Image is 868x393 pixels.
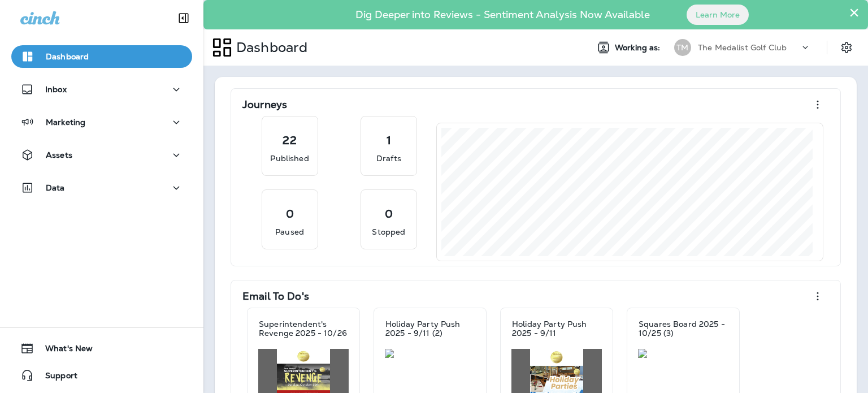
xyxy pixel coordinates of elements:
button: Settings [836,37,857,58]
p: Dig Deeper into Reviews - Sentiment Analysis Now Available [323,13,683,16]
p: 0 [286,208,294,219]
p: 0 [385,208,393,219]
span: Working as: [615,43,663,53]
button: Marketing [11,111,192,133]
p: Squares Board 2025 - 10/25 (3) [639,319,728,338]
button: Support [11,364,192,387]
p: Dashboard [46,52,89,61]
p: The Medalist Golf Club [698,43,787,52]
p: Marketing [46,118,85,127]
button: Assets [11,144,192,166]
button: Inbox [11,78,192,101]
p: Stopped [372,226,405,237]
p: Data [46,183,65,192]
button: Close [849,3,860,21]
p: Journeys [242,99,287,110]
img: 3a3f2665-f003-46ad-87c5-c4f64f886e84.jpg [385,349,475,358]
p: Inbox [45,85,67,94]
p: Drafts [376,153,401,164]
button: Data [11,176,192,199]
span: Support [34,371,77,385]
p: Holiday Party Push 2025 - 9/11 [512,319,601,338]
p: Superintendent's Revenge 2025 - 10/26 [259,319,348,338]
button: Collapse Sidebar [168,7,199,29]
span: What's New [34,344,93,357]
button: Dashboard [11,45,192,68]
img: eb8a921c-3968-47d5-a48e-dcdcbc0e8359.jpg [638,349,728,358]
p: Paused [275,226,304,237]
p: Assets [46,150,72,159]
button: Learn More [687,5,749,25]
p: Published [270,153,309,164]
p: Holiday Party Push 2025 - 9/11 (2) [385,319,475,338]
div: TM [674,39,691,56]
p: Dashboard [232,39,307,56]
p: 1 [387,135,391,146]
p: Email To Do's [242,291,309,302]
button: What's New [11,337,192,360]
p: 22 [283,135,296,146]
